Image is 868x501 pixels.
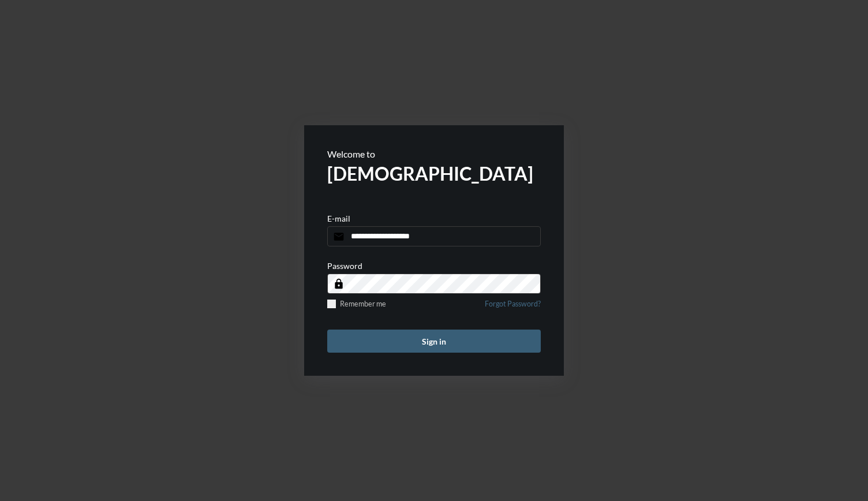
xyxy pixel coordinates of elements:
[327,162,541,185] h2: [DEMOGRAPHIC_DATA]
[327,214,350,223] p: E-mail
[327,261,362,271] p: Password
[327,148,541,159] p: Welcome to
[327,300,386,308] label: Remember me
[485,300,541,315] a: Forgot Password?
[327,330,541,353] button: Sign in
